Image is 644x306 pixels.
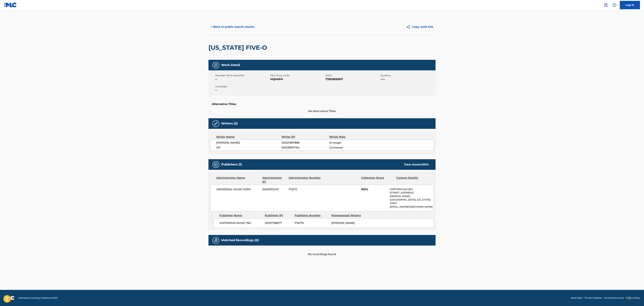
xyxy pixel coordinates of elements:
[220,221,262,225] span: ASPENFAIR MUSIC INC.
[208,246,436,256] div: No recordings found
[215,88,269,92] span: --
[295,221,329,225] span: P16176
[325,77,380,81] span: T3302892617
[390,191,434,198] p: [STREET_ADDRESS][PERSON_NAME],
[216,135,282,139] div: Writer Name
[215,85,269,88] span: Language
[282,146,329,150] span: 00039657154
[289,187,321,191] span: P1217J
[295,213,329,217] div: Publisher Number
[329,141,373,145] span: Arranger
[216,146,282,150] span: DP
[18,296,57,299] span: Mechanical Licensing Collective © 2025
[404,163,429,167] div: Total shares:
[626,296,640,299] a: Privacy Policy
[262,176,286,184] div: Administrator IPI
[331,221,355,225] span: [PERSON_NAME]
[612,3,616,7] img: help
[221,238,259,242] h5: Matched Recordings (0)
[262,187,286,191] span: 00031312147
[208,109,436,113] span: No Alternative Titles
[270,77,325,81] span: HQ0APH
[4,3,17,7] img: MLC Logo
[221,163,242,166] h5: Publishers (1)
[214,122,218,126] img: Writers
[214,163,218,167] img: Publishers
[602,2,609,8] a: Public Search
[212,102,432,106] h5: Alternative Titles
[380,74,435,77] span: Duration
[604,3,608,7] img: search
[215,74,269,77] span: Member Work Identifier
[361,176,394,184] div: Collection Share
[214,238,218,242] img: Matched Recordings
[282,135,329,139] div: Writer IPI
[216,141,282,145] span: [PERSON_NAME]
[329,135,373,139] div: Writer Role
[628,293,630,303] div: Drag
[380,77,435,81] span: --:--
[216,176,260,184] div: Administrator Name
[396,176,429,184] div: Contact Details
[585,296,602,299] a: The MLC Website
[361,187,387,191] span: 100%
[620,1,640,9] a: Log In
[404,23,436,31] button: Copy work link
[390,187,434,191] p: UMPGNACopyright
[627,290,644,306] iframe: Chat Widget
[270,74,325,77] span: MLC Song Code
[214,63,218,67] img: Work Detail
[282,141,329,145] span: 00021587888
[422,163,429,166] span: 100 %
[208,23,257,31] button: < Back to public search results
[265,213,292,217] div: Publisher IPI
[611,2,618,8] div: Help
[571,296,583,299] a: Need Help?
[331,213,366,217] div: Represented Writers
[289,176,321,184] div: Administrator Number
[329,146,373,150] span: Composer
[215,77,269,81] span: --
[221,122,238,125] h5: Writers (2)
[390,198,434,205] p: [GEOGRAPHIC_DATA], [US_STATE] 37067
[406,25,412,29] img: Copy work link
[219,213,262,217] div: Publisher Name
[604,296,624,299] a: Portal Terms of Use
[221,63,240,67] h5: Work Detail
[4,296,14,300] img: logo
[390,205,434,209] p: [EMAIL_ADDRESS][DOMAIN_NAME]
[216,187,260,191] span: UNIVERSAL MUSIC CORP.
[208,44,269,51] h2: [US_STATE] FIVE-O
[265,221,292,225] span: 00127158677
[325,74,380,77] span: ISWC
